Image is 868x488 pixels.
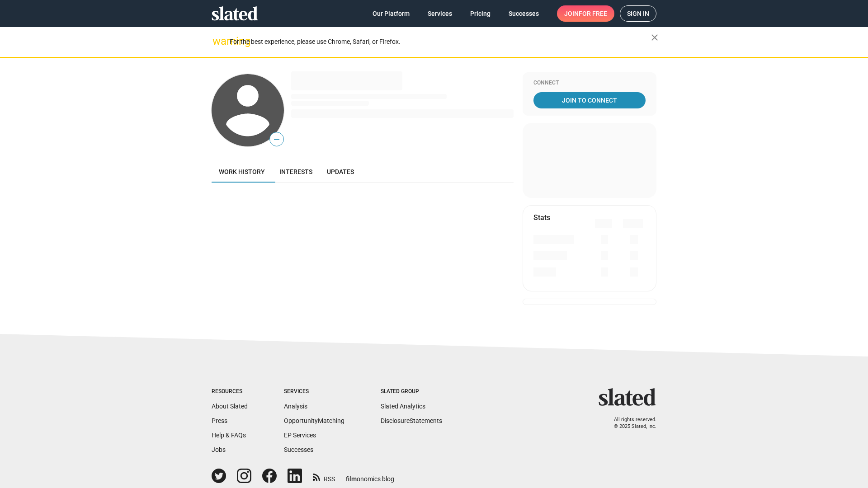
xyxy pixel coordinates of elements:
a: Sign in [620,5,656,22]
span: — [270,134,283,145]
span: Our Platform [373,5,410,22]
span: film [346,475,357,483]
a: Joinfor free [557,5,614,22]
a: filmonomics blog [346,468,394,483]
a: Help & FAQs [212,432,246,439]
a: Analysis [284,403,307,410]
a: DisclosureStatements [381,417,442,424]
div: Slated Group [381,388,442,395]
div: Connect [533,80,646,87]
a: Pricing [463,5,498,22]
mat-icon: close [649,32,660,43]
a: Our Platform [365,5,417,22]
mat-icon: warning [212,36,223,47]
div: For the best experience, please use Chrome, Safari, or Firefox. [230,36,651,48]
span: Work history [219,168,265,175]
span: Successes [509,5,539,22]
a: EP Services [284,432,316,439]
span: Services [428,5,452,22]
a: Work history [212,161,272,183]
a: Services [420,5,459,22]
span: Join [564,5,607,22]
a: Press [212,417,227,424]
span: Pricing [470,5,491,22]
span: Updates [327,168,354,175]
mat-card-title: Stats [533,213,550,222]
a: Updates [320,161,361,183]
a: Successes [284,446,313,453]
span: Join To Connect [535,92,644,108]
p: All rights reserved. © 2025 Slated, Inc. [604,417,656,430]
span: for free [579,5,607,22]
a: RSS [313,469,335,483]
a: Jobs [212,446,226,453]
a: Successes [501,5,546,22]
a: OpportunityMatching [284,417,344,424]
span: Interests [279,168,312,175]
div: Services [284,388,344,395]
a: Interests [272,161,320,183]
a: Join To Connect [533,92,646,108]
a: Slated Analytics [381,403,425,410]
a: About Slated [212,403,248,410]
span: Sign in [627,6,649,21]
div: Resources [212,388,248,395]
